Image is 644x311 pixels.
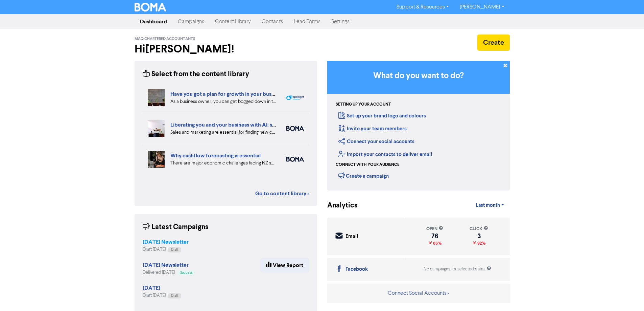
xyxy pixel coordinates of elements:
div: Sales and marketing are essential for finding new customers but eat into your business time. We e... [170,129,276,136]
div: Delivered [DATE] [143,269,195,276]
button: Connect Social Accounts > [387,289,449,298]
a: Import your contacts to deliver email [338,151,432,158]
strong: [DATE] Newsletter [143,262,189,268]
a: Have you got a plan for growth in your business? [170,91,286,97]
a: Campaigns [172,15,210,28]
span: Last month [476,202,500,208]
div: Setting up your account [336,102,391,108]
img: boma [286,157,304,162]
div: Getting Started in BOMA [327,61,510,191]
a: View Report [260,258,309,272]
a: Dashboard [135,15,172,28]
div: No campaigns for selected dates [424,266,491,272]
img: boma [286,126,304,131]
div: There are major economic challenges facing NZ small business. How can detailed cashflow forecasti... [170,160,276,167]
a: [DATE] [143,286,160,291]
strong: [DATE] Newsletter [143,239,189,245]
div: Draft [DATE] [143,292,181,299]
span: Success [180,271,192,274]
div: Connect with your audience [336,162,399,168]
div: 3 [470,234,488,239]
span: 92% [476,241,485,246]
a: Connect your social accounts [338,138,414,145]
a: Settings [326,15,355,28]
a: [DATE] Newsletter [143,263,189,268]
a: Support & Resources [391,2,454,13]
button: Create [477,35,510,51]
div: Select from the content library [143,69,249,80]
div: Latest Campaigns [143,222,209,232]
a: Content Library [210,15,256,28]
a: Why cashflow forecasting is essential [170,152,261,159]
a: [PERSON_NAME] [454,2,509,13]
h2: Hi [PERSON_NAME] ! [135,43,317,55]
img: BOMA Logo [135,3,166,12]
div: Email [345,233,358,241]
a: Invite your team members [338,126,407,132]
div: Analytics [327,200,349,211]
strong: [DATE] [143,285,160,291]
div: open [426,226,443,232]
img: spotlight [286,95,304,101]
span: Draft [171,294,178,297]
div: Facebook [345,266,368,273]
span: Draft [171,248,178,251]
h3: What do you want to do? [337,71,500,81]
a: Last month [470,199,509,212]
a: Set up your brand logo and colours [338,113,426,119]
div: As a business owner, you can get bogged down in the demands of day-to-day business. We can help b... [170,98,276,105]
div: click [470,226,488,232]
a: [DATE] Newsletter [143,240,189,245]
div: Draft [DATE] [143,246,189,253]
a: Lead Forms [288,15,326,28]
a: Contacts [256,15,288,28]
iframe: Chat Widget [610,279,644,311]
span: 85% [432,241,442,246]
span: MAQ Chartered Accountants [135,37,195,41]
a: Liberating you and your business with AI: sales and marketing [170,121,317,128]
div: Create a campaign [338,171,389,181]
a: Go to content library > [255,190,309,198]
div: 76 [426,234,443,239]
